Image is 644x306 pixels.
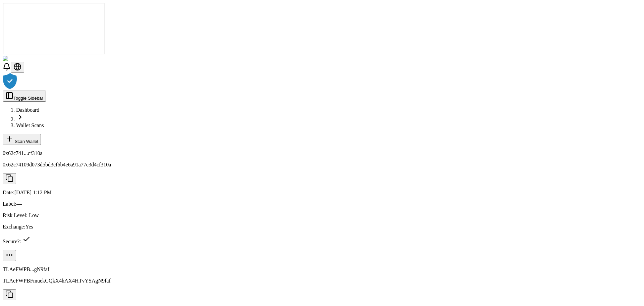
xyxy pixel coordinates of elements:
[3,91,46,102] button: Toggle Sidebar
[3,190,641,196] p: Date: [DATE] 1:12 PM
[3,107,641,129] nav: breadcrumb
[3,235,641,245] p: Secure?:
[13,96,43,101] span: Toggle Sidebar
[15,139,39,144] span: Scan Wallet
[3,173,16,184] button: Copy to clipboard
[3,56,43,62] img: ShieldPay Logo
[3,212,641,218] p: Risk Level: Low
[3,266,641,272] p: TLAeFWPB...gN9faf
[3,134,41,145] button: Scan Wallet
[3,224,641,230] p: Exchange: Yes
[3,278,641,284] p: TLAeFWPBFmuekCQkX4hAX4HTvYSAgN9faf
[3,162,641,168] p: 0x62c74109d073d5bd3cf6b4e6a91a77c3d4cf310a
[3,289,16,300] button: Copy to clipboard
[3,201,641,207] p: Label: —
[16,122,44,128] a: Wallet Scans
[3,150,641,156] p: 0x62c741...cf310a
[16,107,39,113] a: Dashboard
